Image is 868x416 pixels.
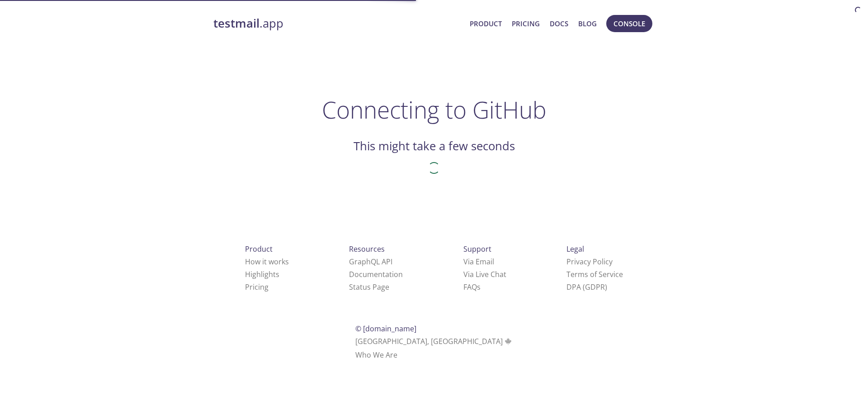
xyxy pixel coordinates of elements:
[477,282,481,292] span: s
[578,18,597,29] a: Blog
[245,269,279,279] a: Highlights
[566,282,607,292] a: DPA (GDPR)
[349,244,385,254] span: Resources
[349,257,392,267] a: GraphQL API
[512,18,540,29] a: Pricing
[566,269,623,279] a: Terms of Service
[349,282,389,292] a: Status Page
[355,336,513,346] span: [GEOGRAPHIC_DATA], [GEOGRAPHIC_DATA]
[245,257,289,267] a: How it works
[463,244,491,254] span: Support
[550,18,568,29] a: Docs
[463,257,494,267] a: Via Email
[566,257,613,267] a: Privacy Policy
[245,282,269,292] a: Pricing
[354,139,515,154] h2: This might take a few seconds
[355,350,397,360] a: Who We Are
[613,18,645,29] span: Console
[463,282,481,292] a: FAQ
[213,16,462,31] a: testmail.app
[245,244,273,254] span: Product
[322,96,547,123] h1: Connecting to GitHub
[213,15,259,31] strong: testmail
[566,244,584,254] span: Legal
[349,269,403,279] a: Documentation
[355,324,416,334] span: © [DOMAIN_NAME]
[463,269,506,279] a: Via Live Chat
[606,15,652,32] button: Console
[470,18,502,29] a: Product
